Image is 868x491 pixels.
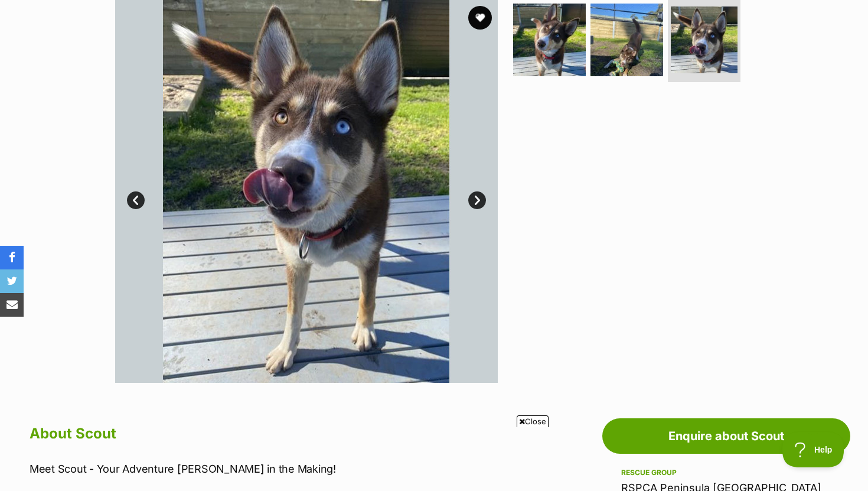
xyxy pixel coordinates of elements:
div: Rescue group [621,468,831,477]
h2: About Scout [30,421,517,447]
iframe: Advertisement [148,432,720,485]
a: Prev [127,191,145,209]
a: Next [468,191,486,209]
iframe: Help Scout Beacon - Open [782,432,844,467]
a: Enquire about Scout [602,418,850,454]
img: Photo of Scout [513,4,586,76]
img: Photo of Scout [671,6,738,73]
p: Meet Scout - Your Adventure [PERSON_NAME] in the Making! [30,461,517,477]
button: favourite [468,6,492,30]
span: Close [517,415,549,427]
img: Photo of Scout [590,4,663,76]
